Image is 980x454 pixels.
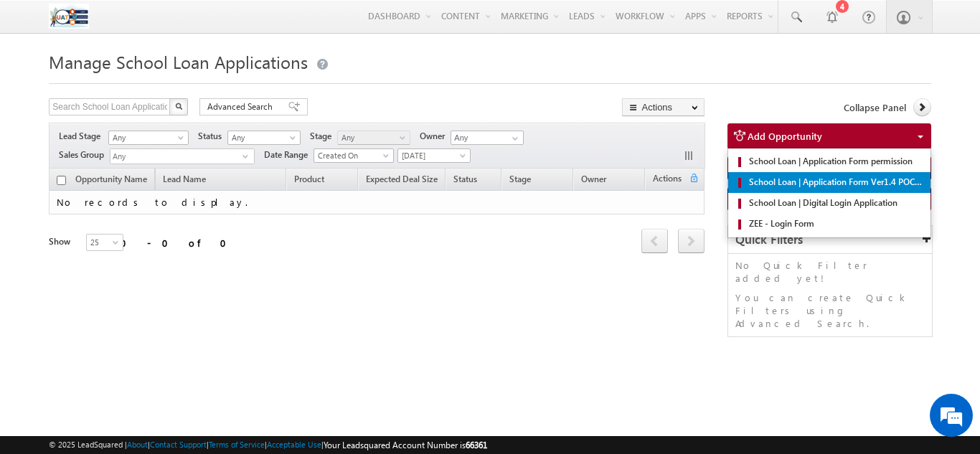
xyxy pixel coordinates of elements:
span: School Loan | Application Form permission [745,155,924,168]
a: Terms of Service [209,440,265,449]
span: Your Leadsquared Account Number is [324,440,487,450]
input: Check all records [57,176,66,185]
span: Add Opportunity [748,130,822,142]
span: Expected Deal Size [366,174,438,184]
a: next [678,230,705,253]
span: Owner [420,130,451,143]
div: Show [49,235,75,248]
a: Created On [314,148,394,163]
span: Product [294,174,324,184]
a: [DATE] [397,148,471,163]
td: No records to display. [49,191,705,214]
span: © 2025 LeadSquared | | | | | [49,438,487,452]
span: Date Range [264,148,314,161]
button: Actions [622,98,705,116]
span: Lead Name [156,171,213,190]
a: School Loan | Application Form Ver1.4 POC -LOS New [728,172,930,193]
span: Stage [310,130,337,143]
a: Acceptable Use [267,440,321,449]
div: Quick Filters [728,226,932,254]
p: You can create Quick Filters using Advanced Search. [735,291,925,330]
span: next [678,229,705,253]
span: Collapse Panel [844,101,906,114]
span: Sales Group [59,148,110,161]
span: [DATE] [398,149,466,162]
a: Contact Support [150,440,207,449]
span: Manage School Loan Applications [49,50,308,73]
p: No Quick Filter added yet! [735,259,925,285]
span: Opportunity Name [75,174,147,184]
span: Advanced Search [207,100,277,113]
a: About [127,440,148,449]
div: Any [110,148,255,164]
span: Created On [314,149,389,162]
span: 25 [87,236,125,249]
a: Status [446,171,484,190]
span: School Loan | Application Form Ver1.4 POC -LOS New [745,176,924,189]
span: prev [641,229,668,253]
a: Expected Deal Size [359,171,445,190]
span: Any [228,131,296,144]
span: Any [338,131,406,144]
a: School Loan | Digital Login Application [728,193,930,214]
div: 0 - 0 of 0 [121,235,235,251]
img: Search [175,103,182,110]
a: Stage [502,171,538,190]
span: 66361 [466,440,487,450]
a: School Loan | Application Form permission [728,151,930,172]
a: Any [108,131,189,145]
span: Actions [646,171,689,189]
span: School Loan | Digital Login Application [745,197,924,209]
a: prev [641,230,668,253]
span: ZEE - Login Form [745,217,924,230]
img: Custom Logo [49,4,88,29]
a: Opportunity Name [68,171,154,190]
a: ZEE - Login Form [728,214,930,235]
span: Stage [509,174,531,184]
a: 25 [86,234,123,251]
span: Lead Stage [59,130,106,143]
a: Any [337,131,410,145]
a: Any [227,131,301,145]
a: Show All Items [504,131,522,146]
span: Status [198,130,227,143]
span: Any [109,131,184,144]
span: select [242,153,254,159]
input: Type to Search [451,131,524,145]
span: Owner [581,174,606,184]
span: Any [110,149,242,166]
